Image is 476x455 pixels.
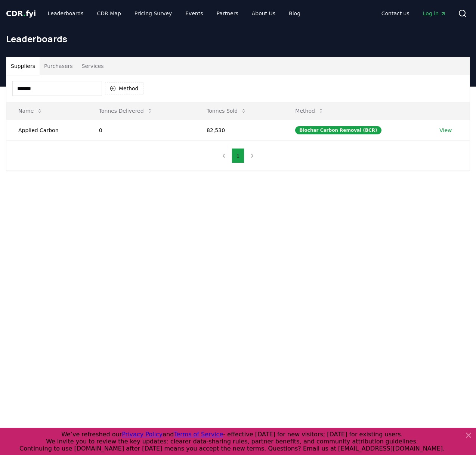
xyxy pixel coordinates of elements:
h1: Leaderboards [6,33,470,45]
span: . [23,9,26,18]
button: Method [289,103,330,118]
a: Leaderboards [42,7,90,20]
button: Suppliers [6,57,40,75]
a: Contact us [375,7,415,20]
button: Services [77,57,108,75]
button: 1 [232,148,245,163]
a: View [439,127,452,134]
button: Purchasers [40,57,77,75]
a: CDR Map [91,7,127,20]
span: CDR fyi [6,9,36,18]
a: Events [179,7,209,20]
button: Tonnes Delivered [93,103,159,118]
a: Blog [283,7,306,20]
button: Method [105,82,143,94]
button: Tonnes Sold [201,103,253,118]
div: Biochar Carbon Removal (BCR) [295,126,381,134]
span: Log in [423,10,446,17]
a: Pricing Survey [129,7,178,20]
td: 82,530 [195,120,283,140]
td: 0 [87,120,195,140]
a: CDR.fyi [6,8,36,19]
button: Name [12,103,49,118]
a: Partners [211,7,244,20]
nav: Main [42,7,306,20]
a: Log in [417,7,452,20]
a: About Us [246,7,281,20]
td: Applied Carbon [6,120,87,140]
nav: Main [375,7,452,20]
